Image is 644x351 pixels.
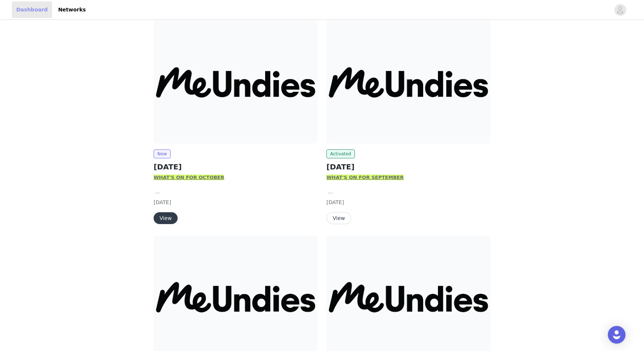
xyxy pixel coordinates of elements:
[154,149,171,158] span: New
[154,21,318,144] img: MeUndies
[326,161,490,172] h2: [DATE]
[326,21,490,144] img: MeUndies
[326,216,351,221] a: View
[154,212,178,224] button: View
[12,1,52,18] a: Dashboard
[154,216,178,221] a: View
[154,161,318,172] h2: [DATE]
[617,4,624,16] div: avatar
[159,175,224,180] strong: HAT'S ON FOR OCTOBER
[326,212,351,224] button: View
[326,199,344,205] span: [DATE]
[154,199,171,205] span: [DATE]
[608,326,626,344] div: Open Intercom Messenger
[332,175,404,180] strong: HAT'S ON FOR SEPTEMBER
[154,175,159,180] strong: W
[326,175,332,180] strong: W
[326,149,355,158] span: Activated
[54,1,90,18] a: Networks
